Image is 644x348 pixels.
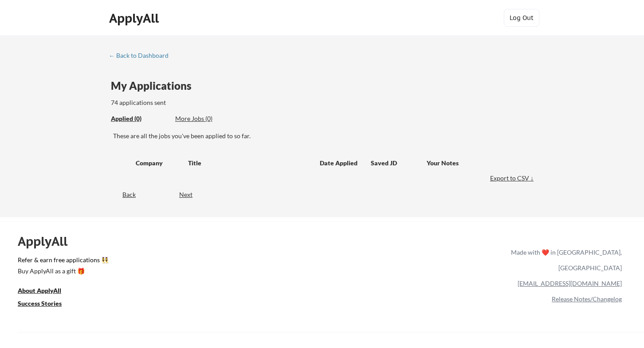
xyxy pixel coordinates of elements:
[427,159,528,168] div: Your Notes
[507,244,622,276] div: Made with ❤️ in [GEOGRAPHIC_DATA], [GEOGRAPHIC_DATA]
[18,299,74,310] a: Success Stories
[18,257,326,266] a: Refer & earn free applications 👯‍♀️
[136,159,180,168] div: Company
[109,52,175,61] a: ← Back to Dashboard
[111,80,199,91] div: My Applications
[113,132,536,140] div: These are all the jobs you've been applied to so far.
[109,190,136,199] div: Back
[320,159,359,168] div: Date Applied
[18,268,106,274] div: Buy ApplyAll as a gift 🎁
[175,114,240,123] div: More Jobs (0)
[18,300,62,307] u: Success Stories
[552,295,622,303] a: Release Notes/Changelog
[111,98,283,107] div: 74 applications sent
[371,155,427,171] div: Saved JD
[111,114,169,124] div: These are all the jobs you've been applied to so far.
[109,52,175,59] div: ← Back to Dashboard
[188,159,311,168] div: Title
[18,266,106,277] a: Buy ApplyAll as a gift 🎁
[111,114,169,123] div: Applied (0)
[18,286,74,297] a: About ApplyAll
[18,234,78,249] div: ApplyAll
[518,280,622,287] a: [EMAIL_ADDRESS][DOMAIN_NAME]
[179,190,203,199] div: Next
[504,9,539,27] button: Log Out
[109,11,161,26] div: ApplyAll
[18,287,61,294] u: About ApplyAll
[175,114,240,124] div: These are job applications we think you'd be a good fit for, but couldn't apply you to automatica...
[490,174,536,183] div: Export to CSV ↓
